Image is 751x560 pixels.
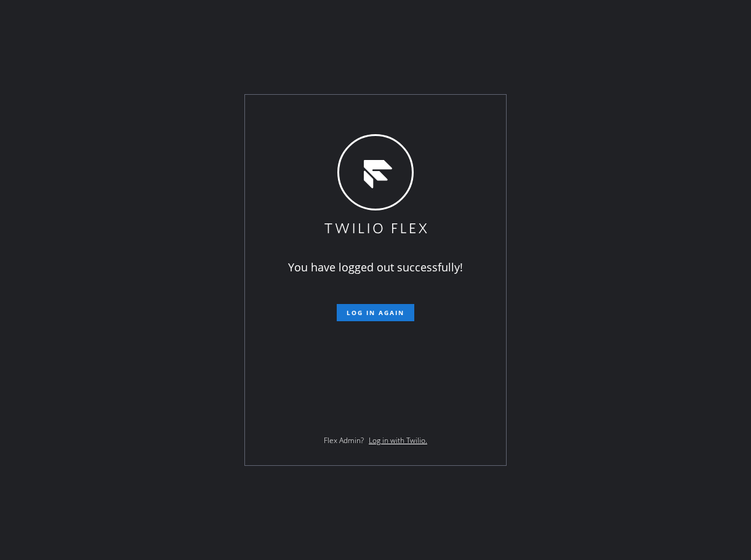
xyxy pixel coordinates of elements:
a: Log in with Twilio. [369,435,427,446]
span: You have logged out successfully! [288,260,463,274]
span: Log in again [347,308,404,317]
span: Flex Admin? [324,435,364,446]
button: Log in again [337,304,414,321]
